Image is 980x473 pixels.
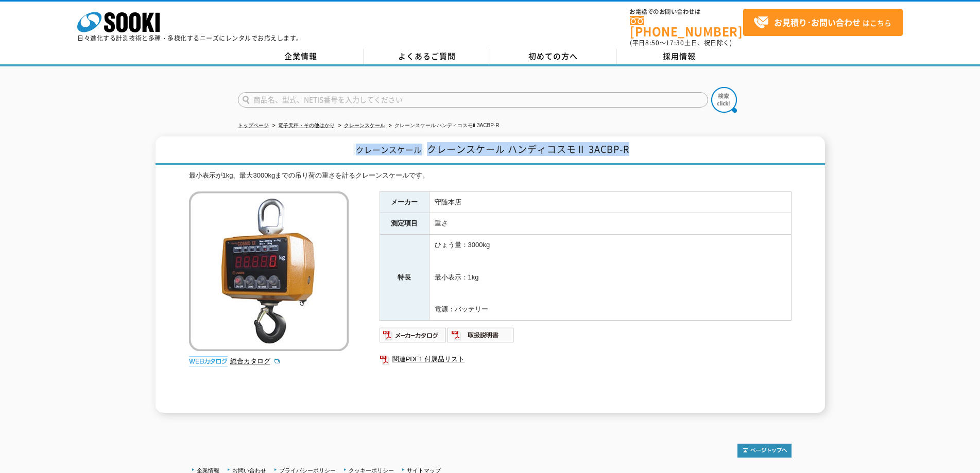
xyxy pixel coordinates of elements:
a: メーカーカタログ [380,334,447,341]
a: 総合カタログ [230,357,281,365]
a: お見積り･お問い合わせはこちら [743,9,903,36]
th: メーカー [380,191,429,213]
span: (平日 ～ 土日、祝日除く) [630,38,732,47]
img: クレーンスケール ハンディコスモⅡ 3ACBP-R [189,191,349,351]
a: 電子天秤・その他はかり [278,122,335,128]
span: はこちら [753,15,891,30]
img: メーカーカタログ [380,327,447,343]
img: webカタログ [189,356,228,366]
a: 企業情報 [238,49,364,64]
a: よくあるご質問 [364,49,490,64]
span: クレーンスケール [353,144,424,155]
td: ひょう量：3000kg 最小表示：1kg 電源：バッテリー [429,235,791,321]
span: 17:30 [666,38,684,47]
img: トップページへ [737,444,792,458]
a: [PHONE_NUMBER] [630,16,743,37]
div: 最小表示が1kg、最大3000kgまでの吊り荷の重さを計るクレーンスケールです。 [189,170,792,181]
input: 商品名、型式、NETIS番号を入力してください [238,92,708,108]
img: 取扱説明書 [447,327,514,343]
img: btn_search.png [711,87,737,113]
span: 初めての方へ [528,50,578,62]
a: 初めての方へ [490,49,616,64]
span: クレーンスケール ハンディコスモⅡ 3ACBP-R [427,142,629,156]
a: 採用情報 [616,49,743,64]
a: 関連PDF1 付属品リスト [380,353,792,366]
a: クレーンスケール [344,122,385,128]
p: 日々進化する計測技術と多種・多様化するニーズにレンタルでお応えします。 [77,35,303,41]
th: 特長 [380,235,429,321]
span: 8:50 [645,38,660,47]
td: 重さ [429,213,791,235]
strong: お見積り･お問い合わせ [774,16,861,28]
span: お電話でのお問い合わせは [630,9,743,15]
li: クレーンスケール ハンディコスモⅡ 3ACBP-R [387,120,500,131]
td: 守随本店 [429,191,791,213]
a: トップページ [238,122,269,128]
th: 測定項目 [380,213,429,235]
a: 取扱説明書 [447,334,514,341]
